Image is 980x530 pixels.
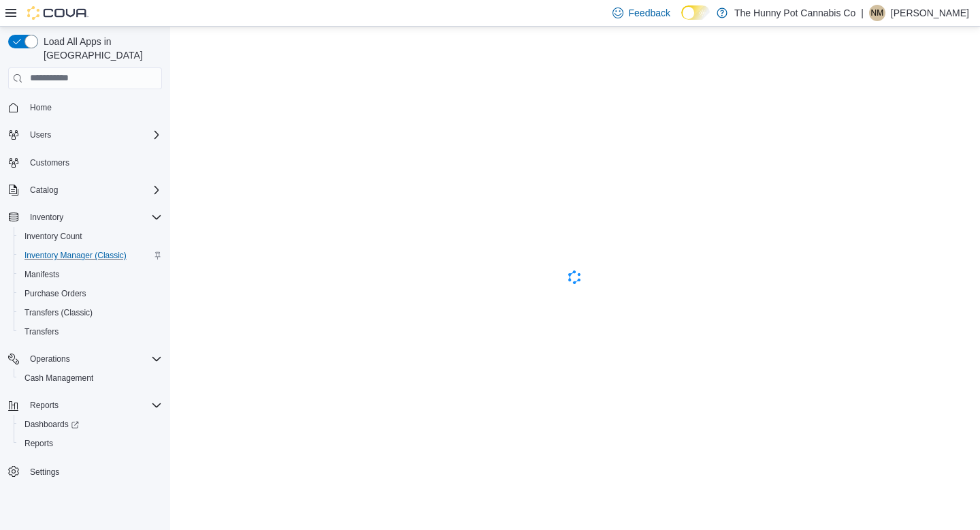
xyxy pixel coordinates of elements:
[19,324,64,340] a: Transfers
[30,129,51,140] span: Users
[30,102,52,113] span: Home
[19,435,59,452] a: Reports
[30,185,58,196] span: Catalog
[14,246,167,265] button: Inventory Manager (Classic)
[734,5,855,21] p: The Hunny Pot Cannabis Co
[19,416,84,433] a: Dashboards
[3,349,167,369] button: Operations
[14,303,167,322] button: Transfers (Classic)
[24,209,69,225] button: Inventory
[14,284,167,303] button: Purchase Orders
[24,250,127,261] span: Inventory Manager (Classic)
[19,266,162,283] span: Manifests
[24,373,93,384] span: Cash Management
[8,92,162,517] nav: Complex example
[3,208,167,227] button: Inventory
[24,127,56,143] button: Users
[19,228,162,245] span: Inventory Count
[24,182,63,198] button: Catalog
[3,97,167,117] button: Home
[19,266,65,283] a: Manifests
[681,20,682,20] span: Dark Mode
[24,155,75,171] a: Customers
[3,396,167,415] button: Reports
[24,154,162,171] span: Customers
[871,5,884,21] span: NM
[30,400,59,411] span: Reports
[24,182,162,198] span: Catalog
[14,227,167,246] button: Inventory Count
[14,369,167,388] button: Cash Management
[14,322,167,341] button: Transfers
[14,415,167,434] a: Dashboards
[19,370,99,386] a: Cash Management
[14,265,167,284] button: Manifests
[3,181,167,200] button: Catalog
[24,127,162,143] span: Users
[19,247,132,264] a: Inventory Manager (Classic)
[24,397,64,414] button: Reports
[19,305,162,321] span: Transfers (Classic)
[24,209,162,225] span: Inventory
[24,288,86,299] span: Purchase Orders
[24,99,162,116] span: Home
[19,228,88,245] a: Inventory Count
[869,5,885,21] div: Nakisha Mckinley
[38,35,162,62] span: Load All Apps in [GEOGRAPHIC_DATA]
[30,157,69,168] span: Customers
[24,419,79,430] span: Dashboards
[30,354,70,364] span: Operations
[24,438,53,449] span: Reports
[30,212,63,223] span: Inventory
[24,307,93,318] span: Transfers (Classic)
[681,5,710,20] input: Dark Mode
[19,435,162,452] span: Reports
[3,153,167,172] button: Customers
[891,5,969,21] p: [PERSON_NAME]
[24,231,82,242] span: Inventory Count
[629,6,670,20] span: Feedback
[19,416,162,433] span: Dashboards
[24,99,57,116] a: Home
[27,6,88,20] img: Cova
[19,370,162,386] span: Cash Management
[24,463,162,480] span: Settings
[24,269,59,280] span: Manifests
[24,464,65,480] a: Settings
[19,285,162,302] span: Purchase Orders
[30,467,59,478] span: Settings
[3,461,167,481] button: Settings
[19,324,162,340] span: Transfers
[24,351,76,367] button: Operations
[14,434,167,453] button: Reports
[24,326,59,337] span: Transfers
[19,305,98,321] a: Transfers (Classic)
[19,285,92,302] a: Purchase Orders
[24,351,162,367] span: Operations
[3,125,167,144] button: Users
[19,247,162,264] span: Inventory Manager (Classic)
[24,397,162,414] span: Reports
[861,5,864,21] p: |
